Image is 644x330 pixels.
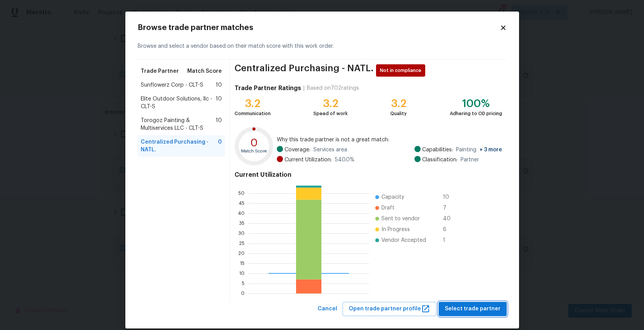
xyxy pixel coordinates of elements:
[241,291,245,296] text: 0
[461,156,479,164] span: Partner
[443,226,455,233] span: 6
[422,156,458,164] span: Classification:
[313,100,348,107] div: 3.2
[141,81,203,89] span: Sunflowerz Corp - CLT-S
[318,304,337,314] span: Cancel
[138,33,507,60] div: Browse and select a vendor based on their match score with this work order.
[141,67,179,75] span: Trade Partner
[240,261,245,266] text: 15
[238,251,245,256] text: 20
[277,136,502,144] span: Why this trade partner is not a great match:
[443,204,455,212] span: 7
[235,171,502,179] h4: Current Utilization
[349,304,430,314] span: Open trade partner profile
[456,146,502,154] span: Painting
[239,201,245,206] text: 45
[187,67,222,75] span: Match Score
[238,231,245,236] text: 30
[141,95,216,111] span: Elite Outdoor Solutions, llc - CLT-S
[241,149,267,153] text: Match Score
[380,67,424,74] span: Not in compliance
[235,110,271,117] div: Communication
[285,146,310,154] span: Coverage:
[250,137,258,148] text: 0
[238,211,245,216] text: 40
[445,304,501,314] span: Select trade partner
[239,271,245,276] text: 10
[235,64,374,77] span: Centralized Purchasing - NATL.
[242,281,245,286] text: 5
[239,221,245,226] text: 35
[235,100,271,107] div: 3.2
[216,81,222,89] span: 10
[301,84,307,92] div: |
[381,236,426,244] span: Vendor Accepted
[381,226,410,233] span: In Progress
[313,110,348,117] div: Speed of work
[381,215,420,223] span: Sent to vendor
[218,138,222,154] span: 0
[450,110,502,117] div: Adhering to OD pricing
[390,110,407,117] div: Quality
[439,302,507,316] button: Select trade partner
[390,100,407,107] div: 3.2
[216,117,222,132] span: 10
[381,193,404,201] span: Capacity
[450,100,502,107] div: 100%
[443,215,455,223] span: 40
[138,24,500,32] h2: Browse trade partner matches
[313,146,347,154] span: Services area
[141,117,216,132] span: Torogoz Painting & Multiservices LLC - CLT-S
[443,193,455,201] span: 10
[307,84,359,92] div: Based on 702 ratings
[238,191,245,196] text: 50
[141,138,218,154] span: Centralized Purchasing - NATL.
[235,84,301,92] h4: Trade Partner Ratings
[479,147,502,152] span: + 3 more
[315,302,340,316] button: Cancel
[285,156,332,164] span: Current Utilization:
[239,241,245,246] text: 25
[422,146,453,154] span: Capabilities:
[381,204,394,212] span: Draft
[216,95,222,111] span: 10
[443,236,455,244] span: 1
[335,156,354,164] span: 540.0 %
[343,302,436,316] button: Open trade partner profile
